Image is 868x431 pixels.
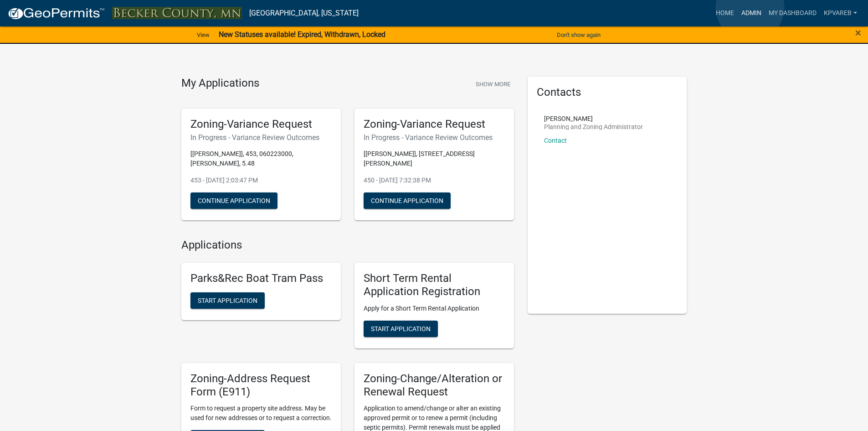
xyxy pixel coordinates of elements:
strong: New Statuses available! Expired, Withdrawn, Locked [219,30,385,39]
span: × [855,26,861,39]
p: [[PERSON_NAME]], [STREET_ADDRESS][PERSON_NAME] [364,149,505,168]
a: kpvareb [820,5,861,22]
button: Continue Application [364,192,451,209]
a: Home [712,5,738,22]
h4: My Applications [181,77,259,90]
h5: Zoning-Change/Alteration or Renewal Request [364,372,505,399]
p: 453 - [DATE] 2:03:47 PM [190,176,332,185]
p: Form to request a property site address. May be used for new addresses or to request a correction. [190,404,332,423]
button: Don't show again [553,27,604,42]
h4: Applications [181,239,514,252]
a: Admin [738,5,765,22]
span: Start Application [198,297,257,304]
button: Continue Application [190,192,277,209]
img: Becker County, Minnesota [112,7,242,19]
a: My Dashboard [765,5,820,22]
h5: Short Term Rental Application Registration [364,272,505,298]
p: [PERSON_NAME] [544,115,643,122]
a: [GEOGRAPHIC_DATA], [US_STATE] [249,5,359,21]
h5: Parks&Rec Boat Tram Pass [190,272,332,285]
p: [[PERSON_NAME]], 453, 060223000, [PERSON_NAME], 5.48 [190,149,332,168]
p: Planning and Zoning Administrator [544,124,643,130]
span: Start Application [371,325,431,332]
h5: Zoning-Address Request Form (E911) [190,372,332,399]
button: Show More [472,77,514,92]
a: Contact [544,137,567,144]
h5: Contacts [537,86,678,99]
p: 450 - [DATE] 7:32:38 PM [364,176,505,185]
button: Start Application [364,321,438,337]
a: View [193,27,213,42]
h6: In Progress - Variance Review Outcomes [190,133,332,142]
button: Start Application [190,292,265,309]
button: Close [855,27,861,38]
h6: In Progress - Variance Review Outcomes [364,133,505,142]
h5: Zoning-Variance Request [190,118,332,131]
h5: Zoning-Variance Request [364,118,505,131]
p: Apply for a Short Term Rental Application [364,304,505,313]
